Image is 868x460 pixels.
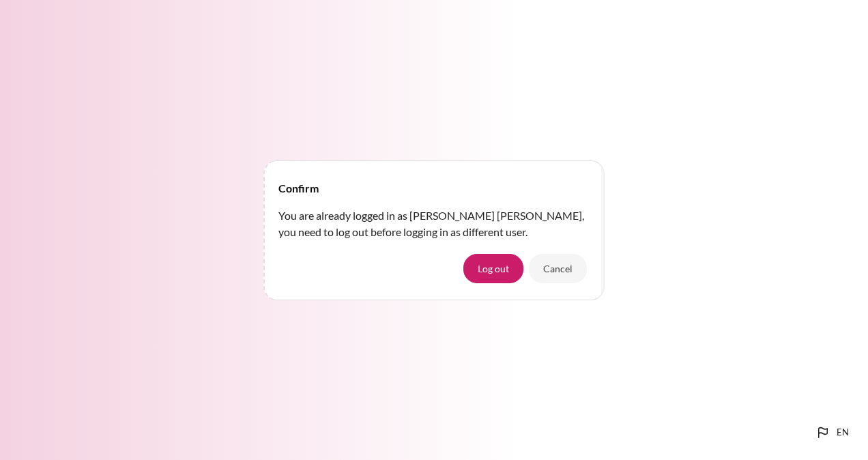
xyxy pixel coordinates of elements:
button: Log out [463,254,523,283]
button: Cancel [529,254,587,283]
span: en [837,426,849,440]
p: You are already logged in as [PERSON_NAME] [PERSON_NAME], you need to log out before logging in a... [278,207,590,240]
h4: Confirm [278,180,319,197]
button: Languages [809,419,854,446]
